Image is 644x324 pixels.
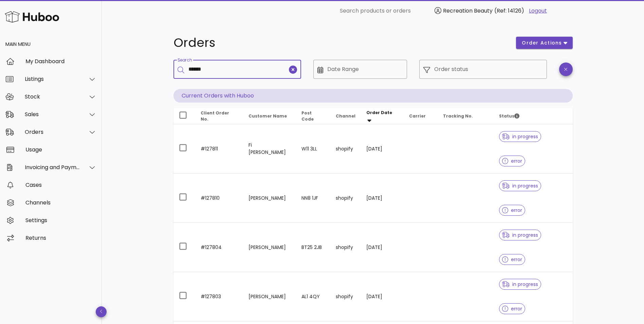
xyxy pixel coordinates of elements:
[330,108,361,124] th: Channel
[178,58,192,63] label: Search
[361,174,404,223] td: [DATE]
[25,76,80,82] div: Listings
[173,37,508,49] h1: Orders
[494,7,524,15] span: (Ref: 14126)
[330,272,361,321] td: shopify
[243,124,296,174] td: Fi [PERSON_NAME]
[243,174,296,223] td: [PERSON_NAME]
[330,223,361,272] td: shopify
[296,272,330,321] td: AL1 4QY
[502,257,522,262] span: error
[521,39,562,47] span: order actions
[502,306,522,311] span: error
[502,134,538,139] span: in progress
[195,124,243,174] td: #127811
[502,282,538,287] span: in progress
[361,272,404,321] td: [DATE]
[243,223,296,272] td: [PERSON_NAME]
[438,108,494,124] th: Tracking No.
[361,223,404,272] td: [DATE]
[296,174,330,223] td: NN8 1JF
[361,108,404,124] th: Order Date: Sorted descending. Activate to remove sorting.
[366,110,392,115] span: Order Date
[301,110,314,122] span: Post Code
[25,58,96,65] div: My Dashboard
[25,164,80,170] div: Invoicing and Payments
[25,129,80,135] div: Orders
[330,174,361,223] td: shopify
[5,10,59,24] img: Huboo Logo
[502,183,538,188] span: in progress
[289,66,297,74] button: clear icon
[25,93,80,100] div: Stock
[296,223,330,272] td: BT25 2JB
[243,108,296,124] th: Customer Name
[25,182,96,188] div: Cases
[502,208,522,213] span: error
[443,113,473,119] span: Tracking No.
[499,113,519,119] span: Status
[336,113,355,119] span: Channel
[25,146,96,153] div: Usage
[361,124,404,174] td: [DATE]
[173,89,573,103] p: Current Orders with Huboo
[25,199,96,206] div: Channels
[195,223,243,272] td: #127804
[443,7,493,15] span: Recreation Beauty
[201,110,229,122] span: Client Order No.
[502,233,538,237] span: in progress
[25,235,96,241] div: Returns
[409,113,426,119] span: Carrier
[243,272,296,321] td: [PERSON_NAME]
[195,174,243,223] td: #127810
[494,108,572,124] th: Status
[330,124,361,174] td: shopify
[195,108,243,124] th: Client Order No.
[195,272,243,321] td: #127803
[296,108,330,124] th: Post Code
[25,111,80,118] div: Sales
[25,217,96,223] div: Settings
[502,159,522,163] span: error
[296,124,330,174] td: W11 3LL
[516,37,572,49] button: order actions
[529,7,547,15] a: Logout
[249,113,287,119] span: Customer Name
[404,108,438,124] th: Carrier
